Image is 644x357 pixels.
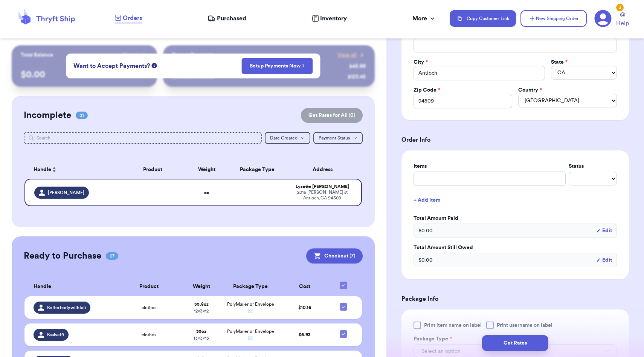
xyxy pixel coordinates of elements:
div: More [412,14,436,23]
button: Sort ascending [51,165,57,174]
span: Help [616,19,629,28]
div: Lysette [PERSON_NAME] [292,184,352,190]
button: Payment Status [313,132,363,144]
span: 12 x 3 x 12 [194,309,209,313]
p: Recent Payments [172,51,214,59]
label: Zip Code [414,86,440,94]
label: Total Amount Still Owed [414,244,617,251]
th: Product [119,161,186,179]
a: 2 [594,10,612,27]
th: Package Type [221,277,280,296]
span: $ 6.93 [299,332,311,337]
label: State [551,58,568,66]
span: Bsalva19 [47,332,64,338]
h2: Incomplete [24,109,71,121]
span: Print item name on label [424,322,482,329]
label: Country [518,86,542,94]
a: Help [616,12,629,28]
span: Purchased [217,14,246,23]
span: Inventory [320,14,347,23]
div: $ 123.45 [348,73,366,81]
h3: Order Info [401,135,629,144]
button: Get Rates [482,335,548,351]
input: Search [24,132,262,144]
label: Total Amount Paid [414,215,617,222]
span: Handle [34,283,51,291]
a: View all [337,51,366,59]
a: Inventory [312,14,347,23]
th: Address [288,161,362,179]
th: Weight [182,277,221,296]
strong: 35.8 oz [194,302,209,306]
button: New Shipping Order [520,10,587,27]
th: Weight [186,161,227,179]
strong: oz [204,190,209,195]
span: clothes [142,332,156,338]
h3: Package Info [401,294,629,303]
input: 12345 [414,94,512,108]
h2: Ready to Purchase [24,250,101,262]
th: Product [116,277,182,296]
button: + Add Item [411,192,620,208]
span: Handle [34,166,51,174]
p: Total Balance [21,51,53,59]
span: 07 [106,252,118,260]
span: View all [337,51,357,59]
span: Betterbodywithtati [47,305,86,311]
span: clothes [142,305,156,311]
a: Purchased [208,14,246,23]
label: Items [414,162,566,170]
th: Cost [280,277,330,296]
span: 01 [76,112,88,119]
a: Setup Payments Now [250,62,305,70]
label: City [414,58,428,66]
span: Print username on label [497,322,552,329]
div: 2 [616,4,624,11]
button: Date Created [265,132,310,144]
button: Edit [596,256,612,264]
a: Orders [115,14,142,23]
div: 2016 [PERSON_NAME] st Antioch , CA 94509 [292,190,352,201]
span: Payment Status [319,136,350,140]
span: Orders [123,14,142,23]
span: Want to Accept Payments? [73,61,150,70]
button: Checkout (7) [306,248,363,264]
th: Package Type [227,161,288,179]
span: PolyMailer or Envelope ✉️ [227,329,274,340]
a: Payout [123,51,148,59]
strong: 35 oz [196,329,206,334]
span: 13 x 3 x 13 [194,336,209,340]
div: $ 45.99 [349,63,366,70]
button: Get Rates for All (0) [301,108,363,123]
span: $ 10.16 [298,305,311,310]
button: Setup Payments Now [242,58,313,74]
span: $ 0.00 [418,256,433,264]
button: Edit [596,227,612,234]
span: PolyMailer or Envelope ✉️ [227,302,274,313]
p: $ 0.00 [21,69,148,81]
span: [PERSON_NAME] [48,190,84,196]
button: Copy Customer Link [450,10,516,27]
span: $ 0.00 [418,227,433,234]
label: Status [569,162,617,170]
span: Payout [123,51,139,59]
span: Date Created [270,136,298,140]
